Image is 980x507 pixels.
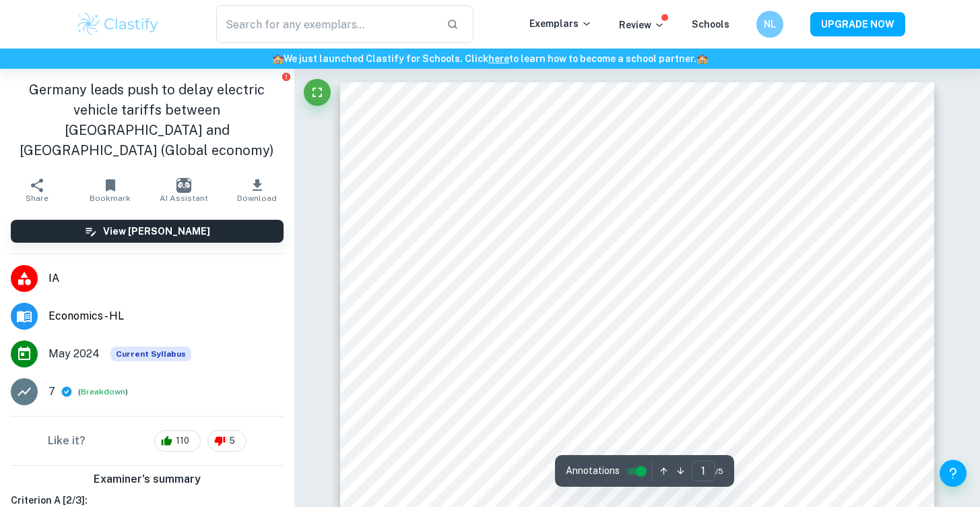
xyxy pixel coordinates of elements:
span: 5 [222,434,242,448]
span: 110 [168,434,197,448]
button: AI Assistant [147,171,220,209]
button: Fullscreen [304,79,331,106]
a: Schools [692,19,729,30]
h6: Examiner's summary [5,471,289,487]
a: here [488,53,509,64]
h1: Germany leads push to delay electric vehicle tariffs between [GEOGRAPHIC_DATA] and [GEOGRAPHIC_DA... [11,80,284,160]
button: Breakdown [81,386,125,398]
h6: NL [762,17,777,32]
button: Report issue [282,71,292,82]
span: Annotations [566,464,620,478]
h6: We just launched Clastify for Schools. Click to learn how to become a school partner. [3,51,977,66]
span: Economics - HL [48,308,284,324]
h6: View [PERSON_NAME] [103,224,210,239]
button: Help and Feedback [940,460,967,487]
div: This exemplar is based on the current syllabus. Feel free to refer to it for inspiration/ideas wh... [110,347,191,361]
span: Share [26,193,48,203]
button: UPGRADE NOW [810,12,905,36]
p: 7 [48,384,55,400]
span: IA [48,270,284,287]
span: ( ) [78,386,128,398]
span: 🏫 [696,53,708,64]
input: Search for any exemplars... [216,5,436,43]
span: Download [237,193,277,203]
span: / 5 [715,465,723,477]
h6: Like it? [48,433,86,449]
span: Current Syllabus [110,347,191,361]
p: Review [619,18,665,32]
span: Bookmark [90,193,131,203]
img: Clastify logo [75,11,161,38]
button: NL [756,11,783,38]
button: Download [220,171,294,209]
img: AI Assistant [176,178,191,193]
div: 5 [207,430,247,452]
span: 🏫 [272,53,284,64]
span: May 2024 [48,346,100,362]
p: Exemplars [529,16,592,31]
button: Bookmark [73,171,147,209]
button: View [PERSON_NAME] [11,220,284,243]
div: 110 [154,430,201,452]
span: AI Assistant [160,193,208,203]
